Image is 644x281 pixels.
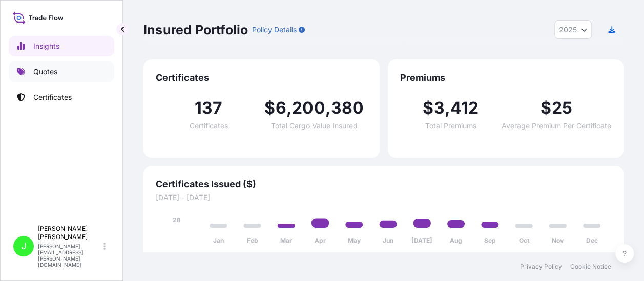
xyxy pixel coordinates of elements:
a: Insights [9,36,114,56]
span: 25 [551,100,572,116]
span: , [286,100,292,116]
span: Certificates Issued ($) [156,178,611,190]
span: 412 [450,100,479,116]
tspan: May [348,236,361,244]
tspan: Mar [280,236,292,244]
tspan: Dec [586,236,597,244]
a: Quotes [9,61,114,82]
tspan: Oct [518,236,529,244]
a: Certificates [9,87,114,107]
p: Certificates [33,92,72,102]
p: Quotes [33,67,57,77]
p: [PERSON_NAME] [PERSON_NAME] [38,225,101,241]
span: , [325,100,331,116]
span: [DATE] - [DATE] [156,192,611,203]
span: J [21,241,26,251]
a: Cookie Notice [570,263,611,271]
span: $ [264,100,275,116]
span: Total Cargo Value Insured [271,122,358,129]
span: Certificates [190,122,228,129]
p: Insights [33,41,59,51]
tspan: Jan [213,236,224,244]
span: $ [423,100,433,116]
tspan: Apr [315,236,326,244]
button: Year Selector [554,20,592,39]
p: [PERSON_NAME][EMAIL_ADDRESS][PERSON_NAME][DOMAIN_NAME] [38,243,101,268]
span: Average Premium Per Certificate [502,122,611,129]
tspan: [DATE] [411,236,432,244]
p: Insured Portfolio [143,21,248,38]
tspan: 28 [173,216,181,224]
tspan: Nov [552,236,564,244]
span: $ [541,100,551,116]
p: Policy Details [252,25,297,35]
tspan: Jun [383,236,393,244]
tspan: Aug [450,236,462,244]
span: Certificates [156,72,367,84]
tspan: Sep [484,236,496,244]
span: 2025 [559,25,577,35]
span: 6 [276,100,286,116]
a: Privacy Policy [520,263,562,271]
span: 200 [292,100,325,116]
tspan: Feb [246,236,258,244]
span: Total Premiums [425,122,476,129]
span: 380 [331,100,364,116]
span: Premiums [400,72,612,84]
span: , [445,100,450,116]
span: 3 [433,100,444,116]
span: 137 [195,100,223,116]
